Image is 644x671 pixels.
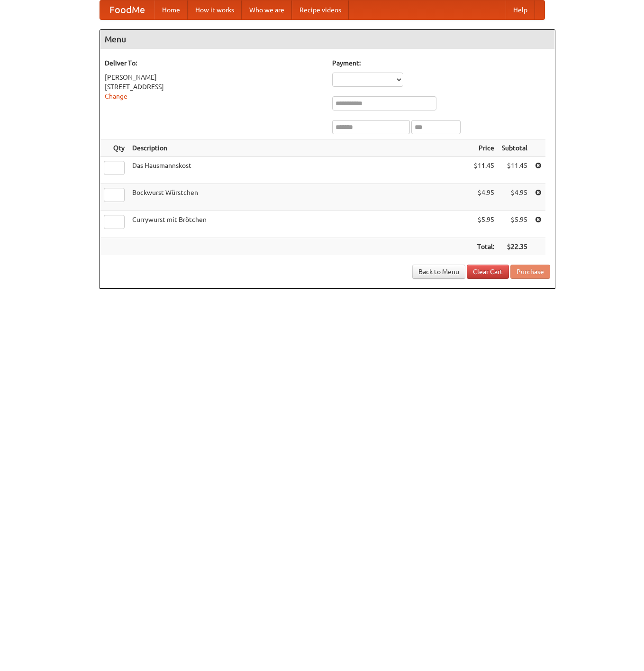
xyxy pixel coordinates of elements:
[105,92,127,100] a: Change
[128,139,470,157] th: Description
[105,58,323,68] h5: Deliver To:
[100,30,555,49] h4: Menu
[498,238,531,256] th: $22.35
[498,184,531,211] td: $4.95
[470,139,498,157] th: Price
[498,157,531,184] td: $11.45
[332,58,550,68] h5: Payment:
[412,265,465,279] a: Back to Menu
[470,211,498,238] td: $5.95
[100,139,128,157] th: Qty
[470,157,498,184] td: $11.45
[498,211,531,238] td: $5.95
[105,82,323,92] div: [STREET_ADDRESS]
[498,139,531,157] th: Subtotal
[188,0,242,19] a: How it works
[470,184,498,211] td: $4.95
[506,0,535,19] a: Help
[510,265,550,279] button: Purchase
[154,0,188,19] a: Home
[128,157,470,184] td: Das Hausmannskost
[128,211,470,238] td: Currywurst mit Brötchen
[470,238,498,256] th: Total:
[128,184,470,211] td: Bockwurst Würstchen
[100,0,154,19] a: FoodMe
[467,265,509,279] a: Clear Cart
[242,0,292,19] a: Who we are
[292,0,349,19] a: Recipe videos
[105,73,323,82] div: [PERSON_NAME]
